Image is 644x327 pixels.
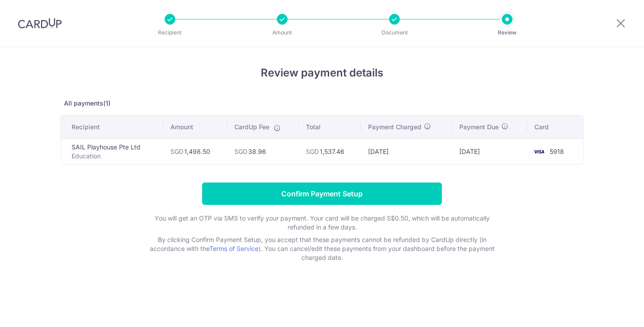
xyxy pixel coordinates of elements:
[299,115,361,139] th: Total
[72,152,156,161] p: Education
[306,148,319,155] span: SGD
[61,115,163,139] th: Recipient
[550,148,564,155] span: 5918
[527,115,583,139] th: Card
[234,123,269,132] span: CardUp Fee
[459,123,499,132] span: Payment Due
[299,139,361,164] td: 1,537.46
[143,214,501,232] p: You will get an OTP via SMS to verify your payment. Your card will be charged S$0.50, which will ...
[361,28,428,37] p: Document
[61,139,163,164] td: SAIL Playhouse Pte Ltd
[143,235,501,262] p: By clicking Confirm Payment Setup, you accept that these payments cannot be refunded by CardUp di...
[209,245,258,252] a: Terms of Service
[227,139,299,164] td: 38.96
[163,115,227,139] th: Amount
[474,28,540,37] p: Review
[18,18,62,29] img: CardUp
[163,139,227,164] td: 1,498.50
[60,65,584,81] h4: Review payment details
[452,139,527,164] td: [DATE]
[530,146,548,157] img: <span class="translation_missing" title="translation missing: en.account_steps.new_confirm_form.b...
[202,183,442,205] input: Confirm Payment Setup
[368,123,421,132] span: Payment Charged
[234,148,247,155] span: SGD
[137,28,203,37] p: Recipient
[170,148,183,155] span: SGD
[587,300,635,323] iframe: Opens a widget where you can find more information
[60,99,584,108] p: All payments(1)
[361,139,452,164] td: [DATE]
[249,28,315,37] p: Amount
